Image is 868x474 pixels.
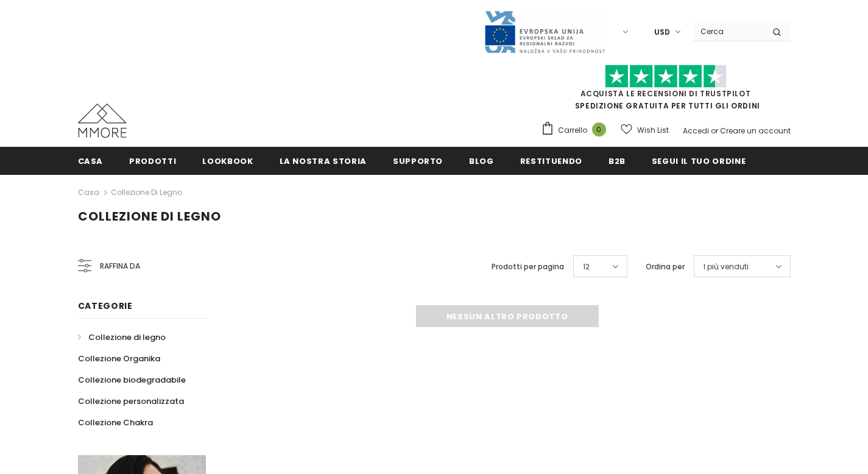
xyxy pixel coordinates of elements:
[704,261,749,273] span: I più venduti
[100,260,140,273] span: Raffina da
[78,369,186,391] a: Collezione biodegradabile
[520,155,582,167] span: Restituendo
[111,187,182,197] a: Collezione di legno
[583,261,590,273] span: 12
[646,261,685,273] label: Ordina per
[129,147,176,174] a: Prodotti
[541,121,612,140] a: Carrello 0
[605,65,727,88] img: Fidati di Pilot Stars
[484,26,605,37] a: Javni Razpis
[78,185,99,200] a: Casa
[393,147,443,174] a: supporto
[78,412,153,433] a: Collezione Chakra
[683,126,709,136] a: Accedi
[484,10,605,54] img: Javni Razpis
[558,124,587,136] span: Carrello
[609,147,626,174] a: B2B
[592,122,606,136] span: 0
[469,147,494,174] a: Blog
[78,147,104,174] a: Casa
[78,395,184,407] span: Collezione personalizzata
[541,70,791,111] span: SPEDIZIONE GRATUITA PER TUTTI GLI ORDINI
[720,126,791,136] a: Creare un account
[78,348,160,369] a: Collezione Organika
[78,327,166,348] a: Collezione di legno
[637,124,669,136] span: Wish List
[78,155,104,167] span: Casa
[652,147,746,174] a: Segui il tuo ordine
[609,155,626,167] span: B2B
[78,353,160,364] span: Collezione Organika
[652,155,746,167] span: Segui il tuo ordine
[280,147,367,174] a: La nostra storia
[202,155,253,167] span: Lookbook
[621,119,669,141] a: Wish List
[393,155,443,167] span: supporto
[520,147,582,174] a: Restituendo
[78,208,221,225] span: Collezione di legno
[78,374,186,386] span: Collezione biodegradabile
[78,391,184,412] a: Collezione personalizzata
[693,23,763,40] input: Search Site
[469,155,494,167] span: Blog
[492,261,564,273] label: Prodotti per pagina
[129,155,176,167] span: Prodotti
[78,300,133,312] span: Categorie
[654,26,670,38] span: USD
[580,88,751,99] a: Acquista le recensioni di TrustPilot
[78,417,153,428] span: Collezione Chakra
[88,331,166,343] span: Collezione di legno
[202,147,253,174] a: Lookbook
[711,126,718,136] span: or
[280,155,367,167] span: La nostra storia
[78,104,127,138] img: Casi MMORE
